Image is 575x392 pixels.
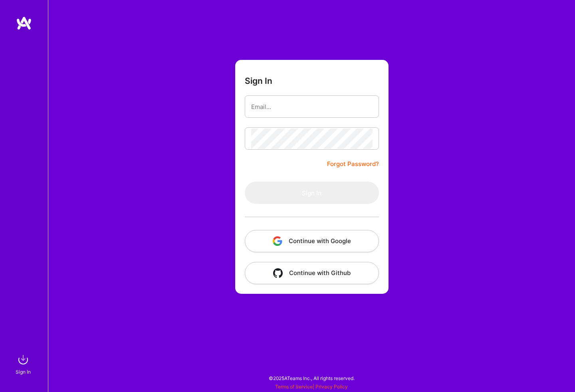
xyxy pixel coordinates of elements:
[245,76,272,86] h3: Sign In
[245,230,379,252] button: Continue with Google
[15,352,31,368] img: sign in
[245,262,379,284] button: Continue with Github
[273,268,283,278] img: icon
[245,182,379,204] button: Sign In
[48,368,575,388] div: © 2025 ATeams Inc., All rights reserved.
[17,352,31,376] a: sign inSign In
[251,97,373,117] input: Email...
[275,384,348,390] span: |
[327,159,379,169] a: Forgot Password?
[275,384,313,390] a: Terms of Service
[16,368,31,376] div: Sign In
[273,236,282,246] img: icon
[315,384,348,390] a: Privacy Policy
[16,16,32,30] img: logo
